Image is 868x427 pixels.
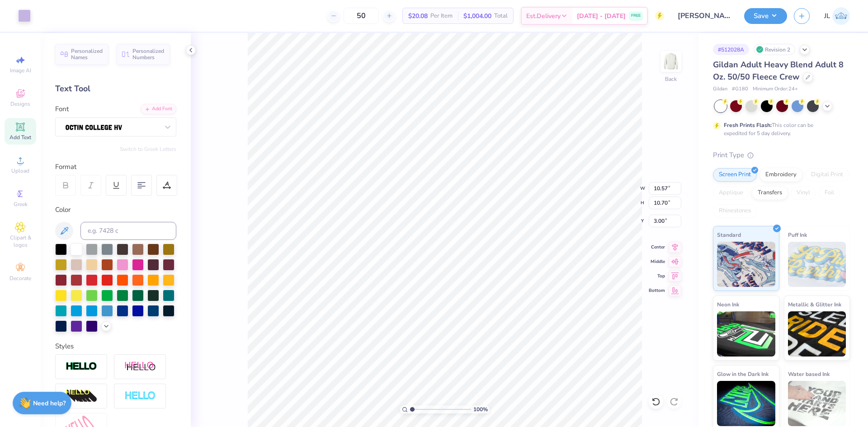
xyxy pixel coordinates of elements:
[463,11,491,21] span: $1,004.00
[430,11,453,21] span: Per Item
[55,83,176,95] div: Text Tool
[80,222,176,240] input: e.g. 7428 c
[649,258,665,265] span: Middle
[10,100,30,108] span: Designs
[713,85,727,93] span: Gildan
[14,201,28,208] span: Greek
[788,381,846,426] img: Water based Ink
[805,168,849,182] div: Digital Print
[649,273,665,279] span: Top
[717,311,775,357] img: Neon Ink
[71,48,103,61] span: Personalized Names
[665,75,677,83] div: Back
[55,162,177,172] div: Format
[494,11,508,21] span: Total
[717,381,775,426] img: Glow in the Dark Ink
[717,230,741,239] span: Standard
[791,186,816,200] div: Vinyl
[473,405,488,413] span: 100 %
[713,186,749,200] div: Applique
[788,311,846,357] img: Metallic & Glitter Ink
[408,11,428,21] span: $20.08
[671,7,737,25] input: Untitled Design
[753,85,798,93] span: Minimum Order: 24 +
[577,11,626,21] span: [DATE] - [DATE]
[55,205,176,215] div: Color
[754,44,795,55] div: Revision 2
[9,275,31,282] span: Decorate
[33,399,66,408] strong: Need help?
[124,361,156,372] img: Shadow
[788,242,846,287] img: Puff Ink
[724,121,835,137] div: This color can be expedited for 5 day delivery.
[788,300,841,309] span: Metallic & Glitter Ink
[55,341,176,352] div: Styles
[526,11,561,21] span: Est. Delivery
[713,204,757,218] div: Rhinestones
[759,168,802,182] div: Embroidery
[11,167,29,174] span: Upload
[713,168,757,182] div: Screen Print
[120,145,176,153] button: Switch to Greek Letters
[744,8,787,24] button: Save
[752,186,788,200] div: Transfers
[10,67,31,74] span: Image AI
[717,242,775,287] img: Standard
[124,391,156,401] img: Negative Space
[713,59,844,82] span: Gildan Adult Heavy Blend Adult 8 Oz. 50/50 Fleece Crew
[5,234,36,249] span: Clipart & logos
[649,287,665,294] span: Bottom
[717,369,769,379] span: Glow in the Dark Ink
[132,48,165,61] span: Personalized Numbers
[713,150,850,160] div: Print Type
[713,44,749,55] div: # 512028A
[824,7,850,25] a: JL
[724,122,772,129] strong: Fresh Prints Flash:
[819,186,840,200] div: Foil
[66,389,97,404] img: 3d Illusion
[66,361,97,372] img: Stroke
[649,244,665,250] span: Center
[732,85,748,93] span: # G180
[141,104,176,114] div: Add Font
[717,300,739,309] span: Neon Ink
[824,11,830,21] span: JL
[631,13,641,19] span: FREE
[788,369,830,379] span: Water based Ink
[344,8,379,24] input: – –
[9,134,31,141] span: Add Text
[788,230,807,239] span: Puff Ink
[832,7,850,25] img: Jairo Laqui
[55,104,69,114] label: Font
[662,52,680,70] img: Back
